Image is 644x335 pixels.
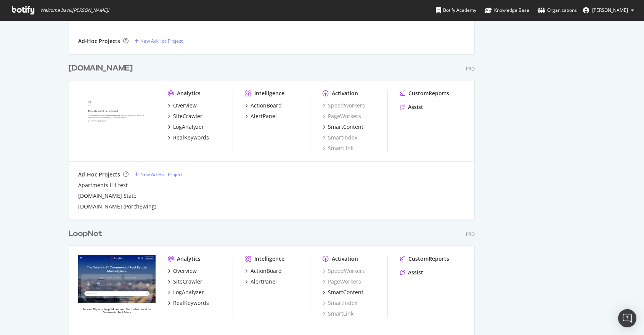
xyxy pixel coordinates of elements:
a: SmartContent [323,123,363,131]
div: Activation [332,255,358,263]
div: New Ad-Hoc Project [140,38,183,44]
a: CustomReports [400,255,449,263]
div: Open Intercom Messenger [618,309,636,327]
div: [DOMAIN_NAME] [69,63,133,74]
div: ActionBoard [251,267,282,275]
div: Botify Academy [436,6,476,14]
a: SmartIndex [323,299,357,307]
a: LoopNet [69,228,105,239]
a: SiteCrawler [168,112,202,120]
div: New Ad-Hoc Project [140,171,183,178]
a: LogAnalyzer [168,123,204,131]
div: CustomReports [408,90,449,97]
span: Welcome back, [PERSON_NAME] ! [40,7,109,13]
div: Ad-Hoc Projects [78,37,120,45]
div: Organizations [538,6,577,14]
a: [DOMAIN_NAME] [69,63,136,74]
div: Overview [173,267,197,275]
a: [DOMAIN_NAME] State [78,192,137,200]
a: SpeedWorkers [323,102,365,109]
div: AlertPanel [251,112,277,120]
button: [PERSON_NAME] [577,4,640,16]
div: LogAnalyzer [173,289,204,296]
a: SmartLink [323,144,353,152]
img: www.homes.com [78,90,156,151]
div: Assist [408,103,423,111]
a: AlertPanel [245,278,277,285]
a: AlertPanel [245,112,277,120]
div: SiteCrawler [173,112,202,120]
a: New Ad-Hoc Project [135,171,183,178]
div: CustomReports [408,255,449,263]
div: Activation [332,90,358,97]
a: RealKeywords [168,299,209,307]
div: Knowledge Base [485,6,529,14]
div: SiteCrawler [173,278,202,285]
a: SmartLink [323,310,353,317]
a: SmartContent [323,289,363,296]
div: ActionBoard [251,102,282,109]
div: RealKeywords [173,299,209,307]
div: AlertPanel [251,278,277,285]
div: Overview [173,102,197,109]
div: Assist [408,269,423,276]
a: RealKeywords [168,134,209,141]
a: New Ad-Hoc Project [135,38,183,44]
a: PageWorkers [323,278,361,285]
div: Pro [466,231,475,237]
span: Emily Marquez [592,7,628,13]
div: Analytics [177,90,201,97]
a: CustomReports [400,90,449,97]
div: Pro [466,66,475,72]
a: Assist [400,269,423,276]
a: [DOMAIN_NAME] (PorchSwing) [78,203,156,210]
a: ActionBoard [245,102,282,109]
a: Overview [168,267,197,275]
div: Analytics [177,255,201,263]
a: Overview [168,102,197,109]
div: LogAnalyzer [173,123,204,131]
a: PageWorkers [323,112,361,120]
div: LoopNet [69,228,102,239]
div: Ad-Hoc Projects [78,171,120,178]
a: Apartments H1 test [78,181,128,189]
a: SiteCrawler [168,278,202,285]
div: SmartContent [328,123,363,131]
a: SmartIndex [323,134,357,141]
a: LogAnalyzer [168,289,204,296]
div: SmartContent [328,289,363,296]
a: SpeedWorkers [323,267,365,275]
a: Assist [400,103,423,111]
div: Intelligence [254,255,284,263]
img: loopnet.com [78,255,156,317]
div: Intelligence [254,90,284,97]
a: ActionBoard [245,267,282,275]
div: RealKeywords [173,134,209,141]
